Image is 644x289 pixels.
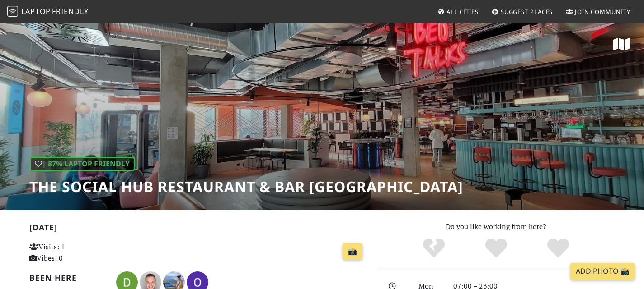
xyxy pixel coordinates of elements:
[7,4,89,20] a: LaptopFriendly LaptopFriendly
[570,263,635,280] a: Add Photo 📸
[29,273,106,283] h2: Been here
[29,223,367,236] h2: [DATE]
[29,178,463,195] h1: The Social Hub Restaurant & Bar [GEOGRAPHIC_DATA]
[343,243,362,260] a: 📸
[21,6,51,16] span: Laptop
[575,8,630,16] span: Join Community
[187,276,208,286] span: Otar Khoperia
[465,237,527,260] div: Yes
[163,276,187,286] span: Tom T
[7,6,18,17] img: LaptopFriendly
[562,4,634,20] a: Join Community
[488,4,557,20] a: Suggest Places
[501,8,553,16] span: Suggest Places
[116,276,140,286] span: Daniel E.
[377,221,615,233] p: Do you like working from here?
[29,241,135,264] p: Visits: 1 Vibes: 0
[29,157,135,171] div: | 87% Laptop Friendly
[434,4,482,20] a: All Cities
[52,6,88,16] span: Friendly
[527,237,589,260] div: Definitely!
[447,8,479,16] span: All Cities
[140,276,163,286] span: Danilo Aleixo
[403,237,465,260] div: No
